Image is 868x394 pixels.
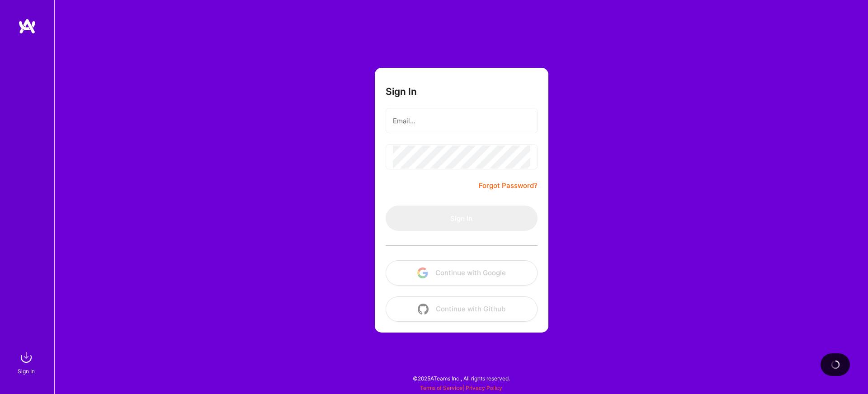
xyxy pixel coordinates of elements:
img: loading [830,360,840,370]
span: | [420,385,502,391]
button: Continue with Github [386,296,538,322]
button: Sign In [386,206,538,231]
a: sign inSign In [19,348,35,376]
img: icon [417,267,428,278]
a: Terms of Service [420,385,462,391]
h3: Sign In [386,86,417,97]
input: Email... [393,109,530,132]
img: icon [418,304,429,314]
div: © 2025 ATeams Inc., All rights reserved. [54,367,868,389]
img: logo [18,18,36,34]
button: Continue with Google [386,260,538,286]
a: Privacy Policy [466,385,502,391]
div: Sign In [18,366,35,376]
a: Forgot Password? [479,180,538,191]
img: sign in [17,348,35,366]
